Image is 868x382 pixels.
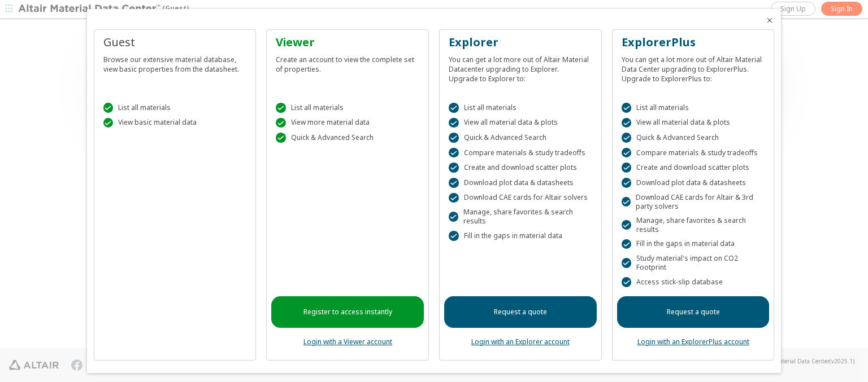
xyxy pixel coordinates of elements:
[622,178,632,188] div: 
[622,277,632,287] div: 
[622,193,765,211] div: Download CAE cards for Altair & 3rd party solvers
[276,133,419,143] div: Quick & Advanced Search
[449,208,592,226] div: Manage, share favorites & search results
[303,337,392,346] a: Login with a Viewer account
[617,296,770,328] a: Request a quote
[449,34,592,50] div: Explorer
[103,118,247,128] div: View basic material data
[103,118,114,128] div: 
[622,133,765,143] div: Quick & Advanced Search
[622,163,765,173] div: Create and download scatter plots
[622,148,765,158] div: Compare materials & study tradeoffs
[449,178,592,188] div: Download plot data & datasheets
[103,50,247,74] div: Browse our extensive material database, view basic properties from the datasheet.
[622,216,765,234] div: Manage, share favorites & search results
[622,239,765,249] div: Fill in the gaps in material data
[622,277,765,287] div: Access stick-slip database
[276,103,419,113] div: List all materials
[449,231,592,241] div: Fill in the gaps in material data
[622,34,765,50] div: ExplorerPlus
[449,163,459,173] div: 
[622,254,765,272] div: Study material's impact on CO2 Footprint
[449,163,592,173] div: Create and download scatter plots
[444,296,597,328] a: Request a quote
[276,133,286,143] div: 
[622,197,631,207] div: 
[449,118,592,128] div: View all material data & plots
[103,34,247,50] div: Guest
[103,103,114,113] div: 
[449,148,459,158] div: 
[622,118,765,128] div: View all material data & plots
[276,118,419,128] div: View more material data
[449,148,592,158] div: Compare materials & study tradeoffs
[449,118,459,128] div: 
[276,118,286,128] div: 
[622,103,632,113] div: 
[449,103,459,113] div: 
[276,34,419,50] div: Viewer
[449,103,592,113] div: List all materials
[449,193,592,203] div: Download CAE cards for Altair solvers
[622,239,632,249] div: 
[449,193,459,203] div: 
[622,148,632,158] div: 
[449,231,459,241] div: 
[276,103,286,113] div: 
[622,133,632,143] div: 
[622,50,765,84] div: You can get a lot more out of Altair Material Data Center upgrading to ExplorerPlus. Upgrade to E...
[637,337,749,346] a: Login with an ExplorerPlus account
[765,16,774,25] button: Close
[449,50,592,84] div: You can get a lot more out of Altair Material Datacenter upgrading to Explorer. Upgrade to Explor...
[622,220,631,230] div: 
[276,50,419,74] div: Create an account to view the complete set of properties.
[449,133,592,143] div: Quick & Advanced Search
[622,118,632,128] div: 
[471,337,570,346] a: Login with an Explorer account
[449,133,459,143] div: 
[449,212,458,222] div: 
[622,103,765,113] div: List all materials
[449,178,459,188] div: 
[103,103,247,113] div: List all materials
[622,178,765,188] div: Download plot data & datasheets
[622,163,632,173] div: 
[271,296,424,328] a: Register to access instantly
[622,258,631,268] div: 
